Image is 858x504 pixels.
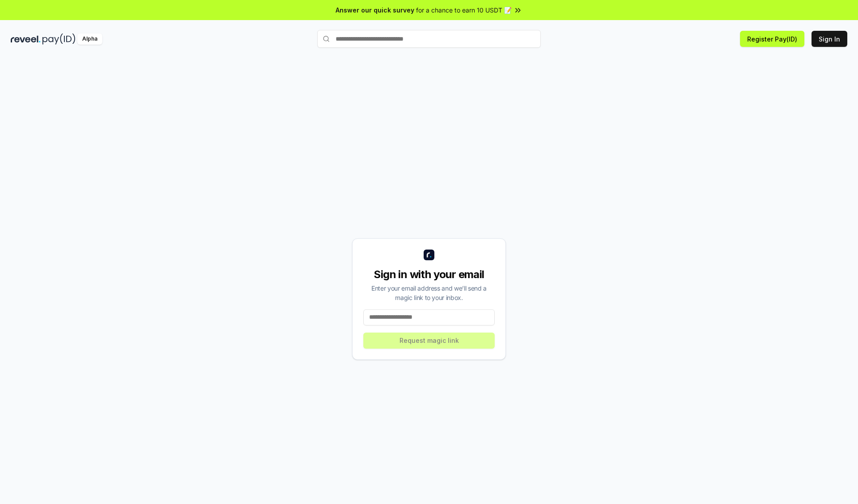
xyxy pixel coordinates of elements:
button: Sign In [812,31,847,47]
button: Register Pay(ID) [740,31,804,47]
div: Alpha [77,33,102,45]
img: pay_id [42,33,76,45]
span: Answer our quick survey [336,5,414,15]
img: logo_small [424,250,434,260]
div: Enter your email address and we’ll send a magic link to your inbox. [363,283,495,302]
span: for a chance to earn 10 USDT 📝 [416,5,512,15]
img: reveel_dark [11,33,41,45]
div: Sign in with your email [363,267,495,282]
